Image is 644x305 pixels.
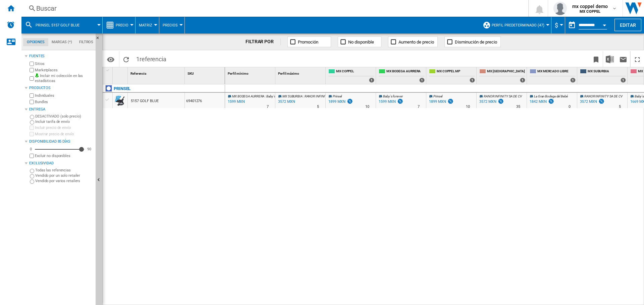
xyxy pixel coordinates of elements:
span: Promoción [298,40,318,45]
span: Perfil predeterminado (47) [492,23,544,27]
div: Tiempo de entrega : 0 día [569,103,571,110]
span: Prinsel [333,94,342,98]
input: Mostrar precio de envío [30,132,34,136]
img: promotionV3.png [397,98,404,104]
md-menu: Currency [551,17,565,33]
button: Disminución de precio [444,36,501,47]
div: Tiempo de entrega : 10 días [466,103,470,110]
div: Última actualización : viernes, 12 de septiembre de 2025 13:19 [277,98,295,105]
span: PRINSEL 5157 GOLF BLUE [36,23,79,27]
label: Bundles [35,99,93,104]
span: MX COPPEL MP [437,69,475,75]
button: PRINSEL 5157 GOLF BLUE [36,17,86,33]
div: 3572 MXN [580,99,597,104]
div: MX BODEGA AURRERA 1 offers sold by MX BODEGA AURRERA [377,67,426,84]
div: MX COPPEL 1 offers sold by MX COPPEL [327,67,376,84]
div: Tiempo de entrega : 10 días [365,103,369,110]
span: Precios [163,23,178,27]
div: 1 offers sold by MX MERCADO LIBRE [570,78,576,83]
button: Matriz [139,17,156,33]
img: promotionV3.png [548,98,554,104]
input: Individuales [30,93,34,98]
div: Sort None [186,67,225,78]
span: MX SUBURBIA [282,94,303,98]
div: 1899 MXN [327,98,353,105]
button: Editar [614,19,641,31]
img: excel-24x24.png [606,55,614,63]
div: 1599 MXN [378,98,404,105]
span: Perfil mínimo [228,72,249,75]
label: Todas las referencias [35,168,93,173]
button: Precio [116,17,132,33]
md-tab-item: Opciones [23,38,48,46]
span: $ [555,22,558,29]
label: Incluir tarifa de envío [35,119,93,124]
img: alerts-logo.svg [7,21,15,29]
span: referencia [140,56,166,63]
button: Enviar este reporte por correo electrónico [616,51,630,67]
div: Exclusividad [29,161,93,166]
div: Sort None [114,67,127,78]
span: Baby's forever [383,94,403,98]
button: No disponible [338,36,381,47]
div: 5157 GOLF BLUE [131,93,159,109]
button: Open calendar [598,18,610,30]
img: profile.jpg [553,2,567,15]
div: Haga clic para filtrar por esa marca [114,85,130,93]
button: Maximizar [631,51,644,67]
div: PRINSEL 5157 GOLF BLUE [25,17,99,33]
div: MX SUBURBIA 1 offers sold by MX SUBURBIA [579,67,627,84]
span: MX SUBURBIA [588,69,626,75]
span: 1 [133,51,170,65]
input: Marketplaces [30,68,34,72]
div: Fuentes [29,54,93,59]
div: Precio [106,17,132,33]
div: MX COPPEL MP 1 offers sold by MX COPPEL MP [428,67,476,84]
span: MX BODEGA AURRERA [386,69,425,75]
input: Incluir mi colección en las estadísticas [30,74,34,83]
button: Opciones [104,53,117,65]
button: Descargar en Excel [603,51,616,67]
b: MX COPPEL [580,9,600,14]
button: Promoción [287,36,331,47]
div: 1899 MXN [429,99,446,104]
span: La Gran Bodega del Bebé [534,94,568,98]
input: Vendido por un solo retailer [30,174,34,178]
div: Productos [29,85,93,91]
div: Última actualización : viernes, 12 de septiembre de 2025 6:48 [227,98,245,105]
span: Precio [116,23,128,27]
span: Matriz [139,23,152,27]
div: 1842 MXN [530,99,547,104]
div: Tiempo de entrega : 35 días [516,103,520,110]
div: 1 offers sold by MX COPPEL MP [470,78,475,83]
div: 1599 MXN [379,99,396,104]
span: : Baby's forever [265,94,286,98]
div: 1 offers sold by MX LIVERPOOL [520,78,525,83]
label: Incluir precio de envío [35,125,93,130]
div: Entrega [29,107,93,112]
img: promotionV3.png [346,98,353,104]
div: Sort None [129,67,184,78]
button: $ [555,17,561,33]
button: Ocultar [96,33,104,46]
button: Aumento de precio [388,36,438,47]
div: Tiempo de entrega : 7 días [418,103,420,110]
div: 90 [86,147,93,152]
div: SKU Sort None [186,67,225,78]
button: md-calendar [565,18,579,32]
button: Recargar [119,51,133,67]
input: Sitios [30,62,34,66]
div: 1 offers sold by MX SUBURBIA [621,78,626,83]
button: Precios [163,17,181,33]
img: promotionV3.png [447,98,454,104]
input: Mostrar precio de envío [30,154,34,158]
div: 1 offers sold by MX COPPEL [369,78,374,83]
span: MX COPPEL [336,69,374,75]
div: Perfil máximo Sort None [277,67,325,78]
span: : RANOR INFINITY SA DE CV [303,94,343,98]
span: mx coppel demo [572,3,608,10]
